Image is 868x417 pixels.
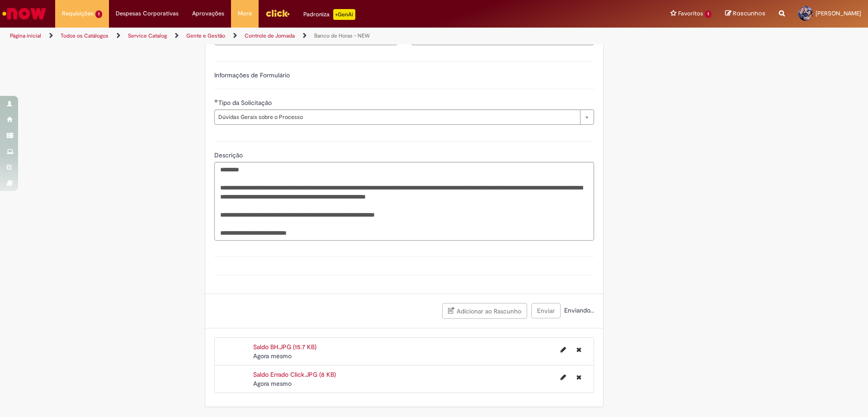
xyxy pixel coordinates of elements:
span: Agora mesmo [253,379,292,388]
ul: Trilhas de página [7,28,572,44]
a: Gente e Gestão [186,32,225,39]
span: Descrição [214,151,245,159]
span: Rascunhos [733,9,765,18]
a: Saldo Errado Click.JPG (8 KB) [253,370,336,379]
span: More [238,9,252,18]
p: +GenAi [333,9,355,20]
a: Controle de Jornada [245,32,295,39]
span: [PERSON_NAME] [816,9,861,17]
button: Excluir Saldo BH.JPG [571,342,587,357]
span: Agora mesmo [253,352,292,360]
span: Favoritos [678,9,703,18]
span: Enviando... [562,306,594,314]
button: Editar nome de arquivo Saldo Errado Click.JPG [555,370,571,384]
img: click_logo_yellow_360x200.png [265,6,290,20]
img: ServiceNow [1,5,47,23]
time: 29/08/2025 09:44:30 [253,352,292,360]
span: Despesas Corporativas [116,9,179,18]
span: Aprovações [192,9,224,18]
a: Página inicial [10,32,41,39]
a: Rascunhos [725,9,765,18]
button: Excluir Saldo Errado Click.JPG [571,370,587,384]
a: Saldo BH.JPG (15.7 KB) [253,343,316,351]
label: Informações de Formulário [214,71,290,79]
textarea: Descrição [214,162,594,241]
span: 1 [705,10,712,18]
button: Editar nome de arquivo Saldo BH.JPG [555,342,571,357]
span: Dúvidas Gerais sobre o Processo [218,110,576,124]
a: Banco de Horas - NEW [314,32,370,39]
div: Padroniza [303,9,355,20]
span: Obrigatório Preenchido [214,99,218,103]
time: 29/08/2025 09:44:30 [253,379,292,388]
span: Tipo da Solicitação [218,99,274,107]
a: Service Catalog [128,32,167,39]
span: 1 [95,10,102,18]
a: Todos os Catálogos [61,32,108,39]
span: Requisições [62,9,94,18]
